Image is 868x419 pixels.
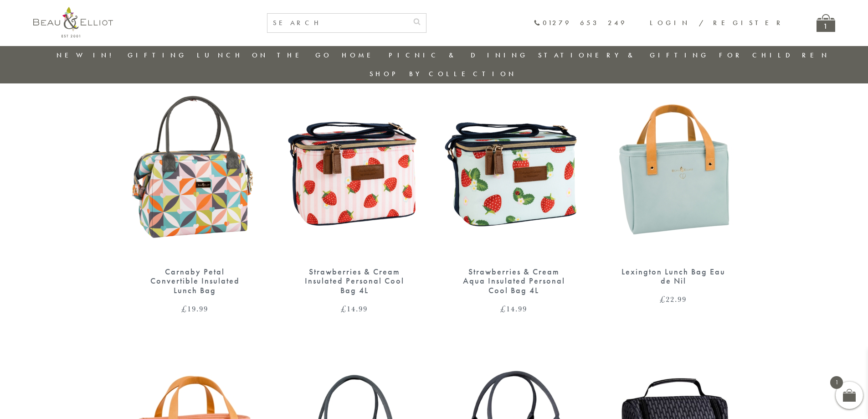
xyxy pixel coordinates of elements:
a: Strawberries & Cream Aqua Insulated Personal Cool Bag 4L Strawberries & Cream Aqua Insulated Pers... [443,76,585,313]
a: New in! [56,51,118,60]
bdi: 22.99 [660,294,687,305]
a: Carnaby Petal Convertible Insulated Lunch Bag £19.99 [124,76,266,313]
a: Home [342,51,378,60]
span: £ [500,303,506,314]
a: Stationery & Gifting [538,51,709,60]
a: For Children [719,51,830,60]
a: Gifting [128,51,187,60]
a: Shop by collection [370,69,517,78]
img: Strawberries & Cream Insulated Personal Cool Bag 4L [284,76,425,258]
bdi: 19.99 [181,303,208,314]
div: Strawberries & Cream Aqua Insulated Personal Cool Bag 4L [459,267,569,295]
img: Lexington lunch bag eau de nil [603,76,744,258]
bdi: 14.99 [341,303,368,314]
a: 1 [817,14,835,32]
a: Login / Register [650,18,785,27]
a: Lunch On The Go [197,51,332,60]
img: Strawberries & Cream Aqua Insulated Personal Cool Bag 4L [443,76,585,258]
div: Carnaby Petal Convertible Insulated Lunch Bag [140,267,250,295]
img: logo [33,7,113,37]
a: Strawberries & Cream Insulated Personal Cool Bag 4L Strawberries & Cream Insulated Personal Cool ... [284,76,425,313]
span: £ [341,303,347,314]
div: Lexington Lunch Bag Eau de Nil [619,267,728,286]
a: Lexington lunch bag eau de nil Lexington Lunch Bag Eau de Nil £22.99 [603,76,744,304]
span: 1 [830,376,843,389]
input: SEARCH [267,14,408,32]
span: £ [660,294,666,305]
bdi: 14.99 [500,303,527,314]
div: Strawberries & Cream Insulated Personal Cool Bag 4L [300,267,409,295]
a: Picnic & Dining [389,51,528,60]
span: £ [181,303,187,314]
a: 01279 653 249 [534,19,627,27]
